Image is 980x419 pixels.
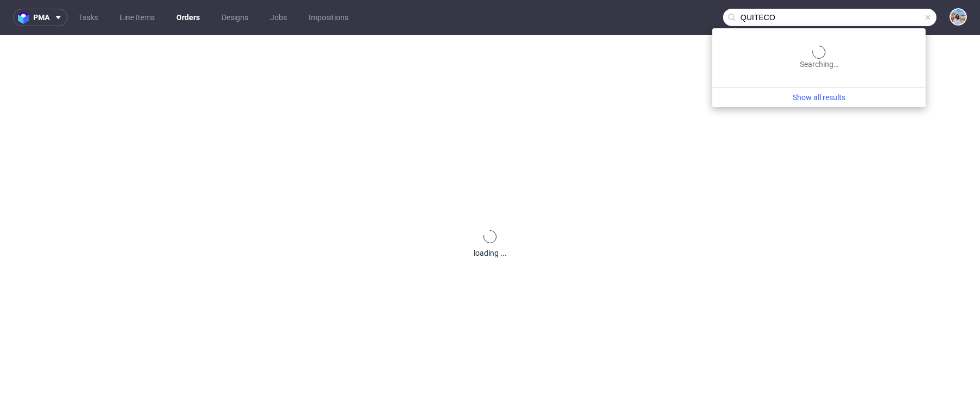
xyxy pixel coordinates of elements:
a: Tasks [72,9,105,26]
a: Impositions [302,9,355,26]
a: Show all results [716,92,921,103]
span: pma [33,14,50,21]
a: Orders [170,9,206,26]
button: pma [13,9,68,26]
a: Designs [215,9,255,26]
a: Line Items [113,9,161,26]
div: loading ... [474,248,507,258]
div: Searching… [716,46,921,70]
img: logo [18,11,33,24]
a: Jobs [264,9,293,26]
img: Marta Kozłowska [951,9,966,24]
